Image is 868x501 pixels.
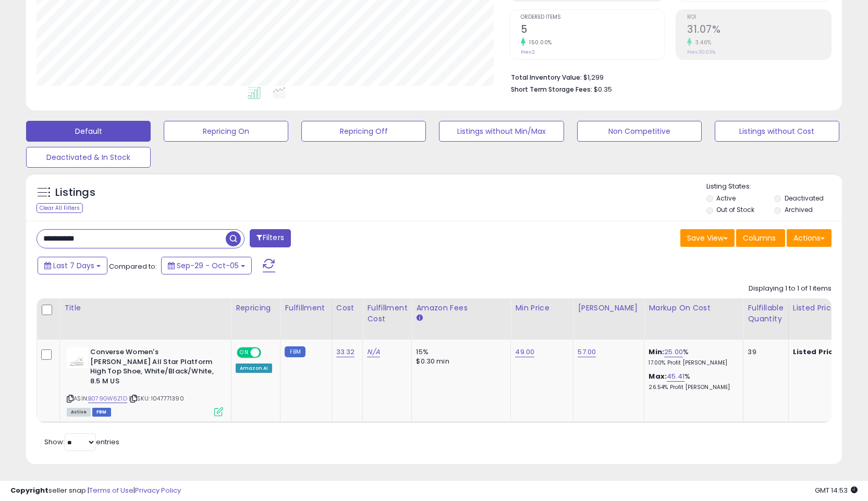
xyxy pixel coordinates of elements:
div: Repricing [236,303,276,314]
span: OFF [260,348,276,357]
div: % [649,347,735,367]
a: N/A [367,347,380,357]
span: Sep-29 - Oct-05 [177,260,239,271]
div: Cost [336,303,359,314]
div: Fulfillment [285,303,327,314]
li: $1,299 [511,70,824,83]
div: Clear All Filters [36,203,83,213]
div: 39 [748,347,780,357]
button: Deactivated & In Stock [26,147,151,168]
a: Terms of Use [89,485,133,495]
span: FBM [92,408,111,417]
a: B079GW6Z1D [88,394,127,403]
p: 17.00% Profit [PERSON_NAME] [649,359,735,367]
b: Total Inventory Value: [511,73,582,82]
b: Short Term Storage Fees: [511,85,592,94]
span: 2025-10-13 14:53 GMT [815,485,858,495]
button: Listings without Min/Max [439,121,564,142]
a: 49.00 [515,347,534,357]
button: Default [26,121,151,142]
h2: 31.07% [687,23,831,37]
small: 150.00% [525,39,552,46]
button: Non Competitive [577,121,702,142]
span: $0.35 [594,84,612,94]
button: Repricing Off [301,121,426,142]
button: Listings without Cost [715,121,839,142]
a: 33.32 [336,347,355,357]
button: Columns [736,229,785,247]
b: Max: [649,371,667,381]
a: Privacy Policy [135,485,181,495]
small: Prev: 30.03% [687,49,715,55]
p: Listing States: [706,182,842,192]
span: ON [238,348,251,357]
label: Deactivated [785,194,824,203]
b: Min: [649,347,664,357]
span: Ordered Items [521,15,665,20]
small: 3.46% [692,39,712,46]
label: Out of Stock [716,205,754,214]
label: Archived [785,205,813,214]
button: Last 7 Days [38,257,107,274]
div: seller snap | | [10,486,181,496]
div: Markup on Cost [649,303,739,314]
div: % [649,372,735,391]
div: $0.30 min [416,357,503,366]
strong: Copyright [10,485,48,495]
span: Show: entries [44,437,119,447]
div: 15% [416,347,503,357]
button: Save View [680,229,735,247]
span: Columns [743,233,776,243]
div: ASIN: [67,347,223,415]
div: Displaying 1 to 1 of 1 items [749,284,832,294]
a: 57.00 [578,347,596,357]
div: Title [64,303,227,314]
small: FBM [285,346,305,357]
button: Repricing On [164,121,288,142]
a: 25.00 [664,347,683,357]
h2: 5 [521,23,665,37]
button: Actions [787,229,832,247]
span: ROI [687,15,831,20]
th: The percentage added to the cost of goods (COGS) that forms the calculator for Min & Max prices. [644,298,743,340]
div: Fulfillable Quantity [748,303,784,324]
span: | SKU: 1047771390 [129,394,184,403]
small: Amazon Fees. [416,314,422,323]
div: [PERSON_NAME] [578,303,640,314]
div: Min Price [515,303,569,314]
p: 26.54% Profit [PERSON_NAME] [649,384,735,391]
span: Compared to: [109,261,157,271]
div: Fulfillment Cost [367,303,407,324]
span: Last 7 Days [53,260,94,271]
div: Amazon AI [236,364,272,373]
img: 21o1wUW9WwL._SL40_.jpg [67,347,88,368]
h5: Listings [55,185,95,200]
span: All listings currently available for purchase on Amazon [67,408,91,417]
label: Active [716,194,736,203]
a: 45.41 [667,371,684,382]
small: Prev: 2 [521,49,535,55]
b: Converse Women's [PERSON_NAME] All Star Platform High Top Shoe, White/Black/White, 8.5 M US [90,347,217,389]
b: Listed Price: [793,347,840,357]
button: Filters [250,229,290,247]
div: Amazon Fees [416,303,506,314]
button: Sep-29 - Oct-05 [161,257,252,274]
